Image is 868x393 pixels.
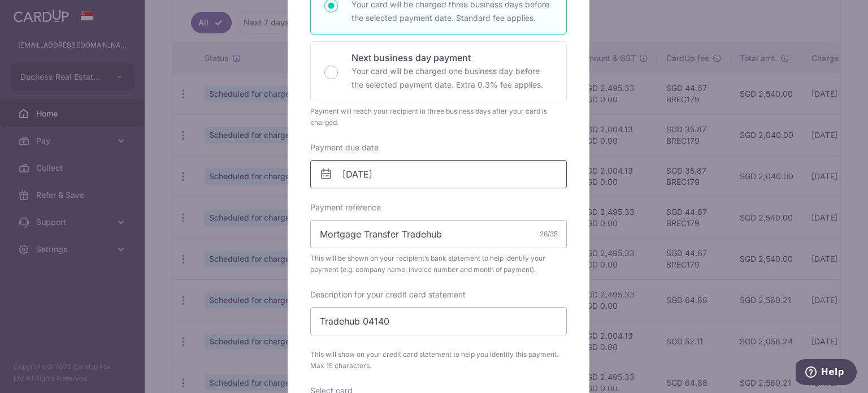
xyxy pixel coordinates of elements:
p: Next business day payment [351,51,553,64]
div: 26/35 [540,228,558,240]
div: Payment will reach your recipient in three business days after your card is charged. [310,106,567,128]
label: Description for your credit card statement [310,289,466,300]
span: This will show on your credit card statement to help you identify this payment. Max 15 characters. [310,349,567,372]
label: Payment reference [310,202,381,213]
iframe: Opens a widget where you can find more information [796,359,857,387]
p: Your card will be charged one business day before the selected payment date. Extra 0.3% fee applies. [351,64,553,92]
span: This will be shown on your recipient’s bank statement to help identify your payment (e.g. company... [310,253,567,275]
label: Payment due date [310,142,379,153]
input: DD / MM / YYYY [310,160,567,188]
